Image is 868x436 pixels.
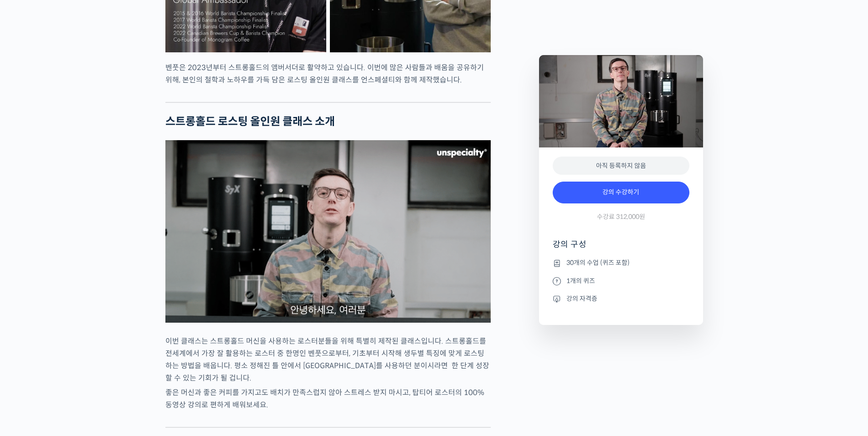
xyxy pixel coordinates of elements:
a: 설정 [118,289,175,311]
span: 대화 [83,303,94,310]
div: 아직 등록하지 않음 [553,157,689,175]
a: 강의 수강하기 [553,182,689,203]
h2: 스트롱홀드 로스팅 올인원 클래스 소개 [165,115,491,128]
span: 설정 [141,302,152,309]
li: 강의 자격증 [553,293,689,304]
span: 홈 [29,302,34,309]
li: 1개의 퀴즈 [553,275,689,286]
p: 벤풋은 2023년부터 스트롱홀드의 앰버서더로 활약하고 있습니다. 이번에 많은 사람들과 배움을 공유하기 위해, 본인의 철학과 노하우를 가득 담은 로스팅 올인원 클래스를 언스페셜... [165,61,491,86]
a: 홈 [3,289,60,311]
li: 30개의 수업 (퀴즈 포함) [553,258,689,269]
h4: 강의 구성 [553,239,689,257]
a: 대화 [60,289,118,311]
p: 이번 클래스는 스트롱홀드 머신을 사용하는 로스터분들을 위해 특별히 제작된 클래스입니다. 스트롱홀드를 전세계에서 가장 잘 활용하는 로스터 중 한명인 벤풋으로부터, 기초부터 시작... [165,335,491,384]
p: 좋은 머신과 좋은 커피를 가지고도 배치가 만족스럽지 않아 스트레스 받지 마시고, 탑티어 로스터의 100% 동영상 강의로 편하게 배워보세요. [165,386,491,411]
span: 수강료 312,000원 [597,213,645,221]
